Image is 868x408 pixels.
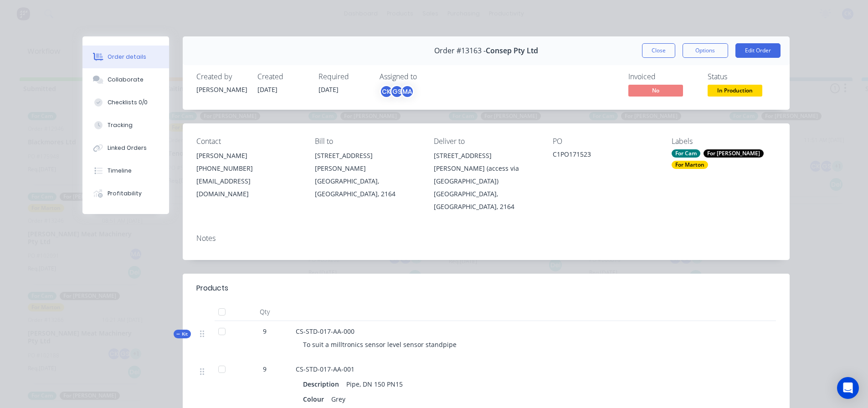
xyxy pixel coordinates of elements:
[108,144,147,152] div: Linked Orders
[708,85,762,98] button: In Production
[303,393,328,406] div: Colour
[434,137,538,146] div: Deliver to
[735,43,781,58] button: Edit Order
[434,149,538,213] div: [STREET_ADDRESS][PERSON_NAME] (access via [GEOGRAPHIC_DATA])[GEOGRAPHIC_DATA], [GEOGRAPHIC_DATA],...
[672,161,708,169] div: For Marton
[343,377,406,391] div: Pipe, DN 150 PN15
[108,53,146,61] div: Order details
[390,85,404,98] div: GS
[196,72,247,81] div: Created by
[108,167,132,175] div: Timeline
[257,72,308,81] div: Created
[318,72,369,81] div: Required
[318,85,339,94] span: [DATE]
[174,330,191,338] div: Kit
[196,137,301,146] div: Contact
[708,85,762,96] span: In Production
[196,85,247,94] div: [PERSON_NAME]
[837,377,859,399] div: Open Intercom Messenger
[196,162,301,175] div: [PHONE_NUMBER]
[315,137,419,146] div: Bill to
[263,326,267,336] span: 9
[108,189,142,198] div: Profitability
[672,137,776,146] div: Labels
[434,149,538,188] div: [STREET_ADDRESS][PERSON_NAME] (access via [GEOGRAPHIC_DATA])
[553,149,657,162] div: C1PO171523
[296,327,354,336] span: CS-STD-017-AA-000
[196,149,301,162] div: [PERSON_NAME]
[683,43,728,58] button: Options
[672,149,700,158] div: For Cam
[303,377,343,391] div: Description
[553,137,657,146] div: PO
[486,46,538,55] span: Consep Pty Ltd
[82,114,169,137] button: Tracking
[82,159,169,182] button: Timeline
[82,46,169,68] button: Order details
[108,98,148,107] div: Checklists 0/0
[82,91,169,114] button: Checklists 0/0
[108,76,144,84] div: Collaborate
[82,182,169,205] button: Profitability
[196,149,301,200] div: [PERSON_NAME][PHONE_NUMBER][EMAIL_ADDRESS][DOMAIN_NAME]
[176,331,188,337] span: Kit
[303,340,457,349] span: To suit a milltronics sensor level sensor standpipe
[196,234,776,243] div: Notes
[315,175,419,200] div: [GEOGRAPHIC_DATA], [GEOGRAPHIC_DATA], 2164
[642,43,675,58] button: Close
[263,364,267,374] span: 9
[328,393,349,406] div: Grey
[434,188,538,213] div: [GEOGRAPHIC_DATA], [GEOGRAPHIC_DATA], 2164
[82,68,169,91] button: Collaborate
[401,85,414,98] div: MA
[380,72,471,81] div: Assigned to
[704,149,764,158] div: For [PERSON_NAME]
[380,85,393,98] div: CK
[296,365,354,373] span: CS-STD-017-AA-001
[628,72,697,81] div: Invoiced
[237,303,292,321] div: Qty
[257,85,277,94] span: [DATE]
[434,46,486,55] span: Order #13163 -
[628,85,683,96] span: No
[315,149,419,175] div: [STREET_ADDRESS][PERSON_NAME]
[196,283,228,294] div: Products
[196,175,301,200] div: [EMAIL_ADDRESS][DOMAIN_NAME]
[108,121,133,129] div: Tracking
[82,137,169,159] button: Linked Orders
[380,85,414,98] button: CKGSMA
[708,72,776,81] div: Status
[315,149,419,200] div: [STREET_ADDRESS][PERSON_NAME][GEOGRAPHIC_DATA], [GEOGRAPHIC_DATA], 2164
